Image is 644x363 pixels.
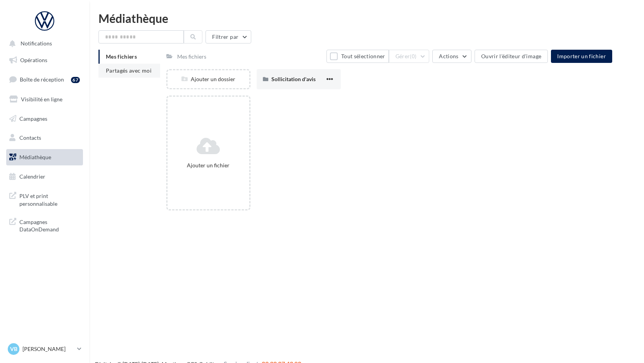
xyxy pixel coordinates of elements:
a: Opérations [5,52,85,68]
div: 67 [71,77,80,83]
span: Actions [439,53,458,59]
span: Campagnes DataOnDemand [19,217,80,233]
span: Visibilité en ligne [21,96,62,102]
a: PLV et print personnalisable [5,188,85,210]
span: Notifications [21,40,52,47]
span: Campagnes [19,115,47,122]
a: Boîte de réception67 [5,71,85,88]
span: Médiathèque [19,154,51,160]
button: Gérer(0) [389,50,430,63]
a: Visibilité en ligne [5,91,85,108]
span: Boîte de réception [20,76,64,83]
button: Tout sélectionner [326,50,388,63]
a: Contacts [5,130,85,146]
div: Ajouter un fichier [171,162,246,169]
a: Médiathèque [5,149,85,165]
p: [PERSON_NAME] [22,345,74,353]
span: Calendrier [19,173,45,180]
span: Mes fichiers [106,53,137,60]
button: Filtrer par [205,30,251,43]
button: Actions [432,50,471,63]
div: Ajouter un dossier [167,75,249,83]
a: VB [PERSON_NAME] [6,342,83,356]
span: Opérations [20,57,47,63]
span: (0) [410,53,416,59]
span: Partagés avec moi [106,67,152,74]
span: VB [10,345,17,353]
span: Contacts [19,134,41,141]
div: Médiathèque [98,12,635,24]
span: PLV et print personnalisable [19,191,80,207]
button: Importer un fichier [551,50,612,63]
span: Sollicitation d'avis [271,76,316,82]
button: Ouvrir l'éditeur d'image [475,50,548,63]
a: Campagnes [5,111,85,127]
span: Importer un fichier [557,53,606,59]
a: Campagnes DataOnDemand [5,214,85,236]
a: Calendrier [5,168,85,185]
div: Mes fichiers [177,53,206,61]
